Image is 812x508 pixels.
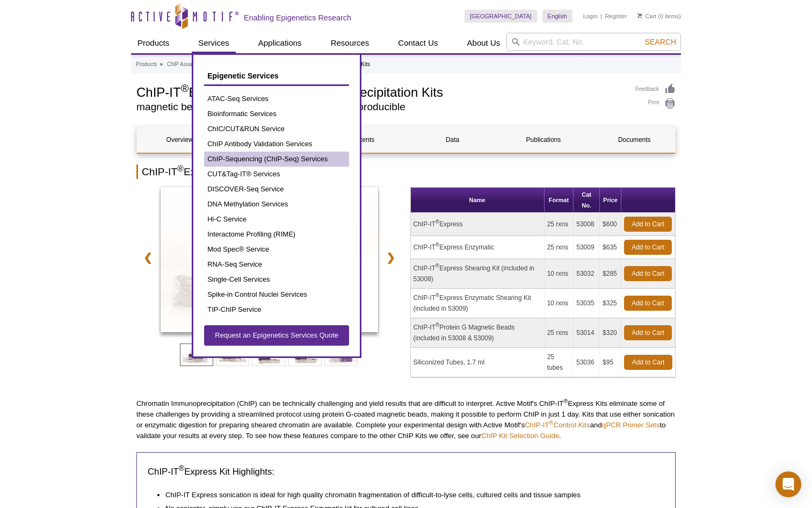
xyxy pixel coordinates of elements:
td: $320 [600,318,621,348]
a: CUT&Tag-IT® Services [204,167,349,182]
td: 53032 [574,259,600,289]
h2: ChIP-IT Express Overview [136,164,676,179]
a: Single-Cell Services [204,272,349,287]
td: 53014 [574,318,600,348]
a: ❮ [136,245,160,270]
a: Hi-C Service [204,212,349,227]
a: Mod Spec® Service [204,242,349,257]
td: ChIP-IT Express Enzymatic [411,236,545,259]
a: ChIP Kit Selection Guide [481,432,559,440]
span: Search [645,38,676,46]
span: ChIP-IT Express Kit [163,317,375,327]
a: ChIP-IT®Control Kits [525,421,590,429]
a: Request an Epigenetics Services Quote [204,325,349,346]
a: English [542,10,572,23]
td: 25 rxns [545,318,574,348]
a: ChIP-Sequencing (ChIP-Seq) Services [204,152,349,167]
a: Resources [324,33,376,53]
td: ChIP-IT Protein G Magnetic Beads (included in 53008 & 53009) [411,318,545,348]
h2: Enabling Epigenetics Research [244,13,351,23]
a: ChIP Antibody Validation Services [204,137,349,152]
li: | [600,10,602,23]
td: 25 tubes [545,348,574,377]
a: RNA-Seq Service [204,257,349,272]
td: ChIP-IT Express [411,213,545,236]
a: ❯ [379,245,402,270]
img: Your Cart [637,13,642,18]
td: Siliconized Tubes, 1.7 ml [411,348,545,377]
h3: ChIP-IT Express Kit Highlights: [148,466,664,478]
input: Keyword, Cat. No. [506,33,681,51]
td: 53036 [574,348,600,377]
a: Bioinformatic Services [204,106,349,121]
a: ChIP-IT Express Kit [161,187,378,335]
td: $95 [600,348,621,377]
th: Format [545,188,574,213]
a: Epigenetic Services [204,66,349,86]
td: ChIP-IT Express Shearing Kit (included in 53008) [411,259,545,289]
a: Products [131,33,176,53]
td: 53035 [574,289,600,318]
a: Contents [319,127,404,153]
a: Add to Cart [624,217,672,232]
a: Interactome Profiling (RIME) [204,227,349,242]
p: Chromatin Immunoprecipitation (ChIP) can be technically challenging and yield results that are di... [136,398,676,441]
a: ChIC/CUT&RUN Service [204,121,349,137]
a: Login [583,12,598,20]
td: 25 rxns [545,213,574,236]
a: About Us [461,33,507,53]
td: 10 rxns [545,289,574,318]
a: qPCR Primer Sets [602,421,660,429]
a: Data [410,127,495,153]
td: $285 [600,259,621,289]
sup: ® [436,263,439,269]
h2: magnetic beads make ChIP fast, easy & more reproducible [136,102,625,112]
a: Applications [252,33,308,53]
a: ChIP Assays [167,60,198,69]
td: 25 rxns [545,236,574,259]
a: Add to Cart [624,296,672,311]
img: ChIP-IT Express Kit [161,187,378,332]
td: $325 [600,289,621,318]
td: 53009 [574,236,600,259]
a: Spike-in Control Nuclei Services [204,287,349,302]
a: Documents [592,127,677,153]
span: Epigenetic Services [207,71,278,80]
li: (0 items) [637,10,681,23]
td: 10 rxns [545,259,574,289]
a: Add to Cart [624,355,672,370]
div: Open Intercom Messenger [775,471,801,497]
a: Overview [137,127,222,153]
td: 53008 [574,213,600,236]
a: Add to Cart [624,266,672,281]
sup: ® [549,419,554,426]
a: TIP-ChIP Service [204,302,349,317]
li: ChIP-IT Express Chromatin Immunoprecipitation Kits [242,61,370,67]
a: DISCOVER-Seq Service [204,182,349,197]
a: DNA Methylation Services [204,197,349,212]
a: Print [635,98,676,110]
sup: ® [436,219,439,225]
a: Feedback [635,83,676,95]
a: Add to Cart [624,240,672,255]
sup: ® [563,398,568,404]
a: Cart [637,12,656,20]
sup: ® [177,164,184,173]
h1: ChIP-IT Express Chromatin Immunoprecipitation Kits [136,83,625,99]
td: $600 [600,213,621,236]
sup: ® [436,322,439,328]
th: Name [411,188,545,213]
a: Services [192,33,236,53]
sup: ® [181,82,189,94]
sup: ® [179,464,184,473]
td: ChIP-IT Express Enzymatic Shearing Kit (included in 53009) [411,289,545,318]
a: [GEOGRAPHIC_DATA] [465,10,537,23]
li: ChIP-IT Express sonication is ideal for high quality chromatin fragmentation of difficult-to-lyse... [165,486,654,500]
a: ATAC-Seq Services [204,91,349,106]
th: Cat No. [574,188,600,213]
a: Products [136,60,157,69]
td: $635 [600,236,621,259]
sup: ® [436,242,439,248]
a: Register [605,12,627,20]
li: » [160,61,163,67]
